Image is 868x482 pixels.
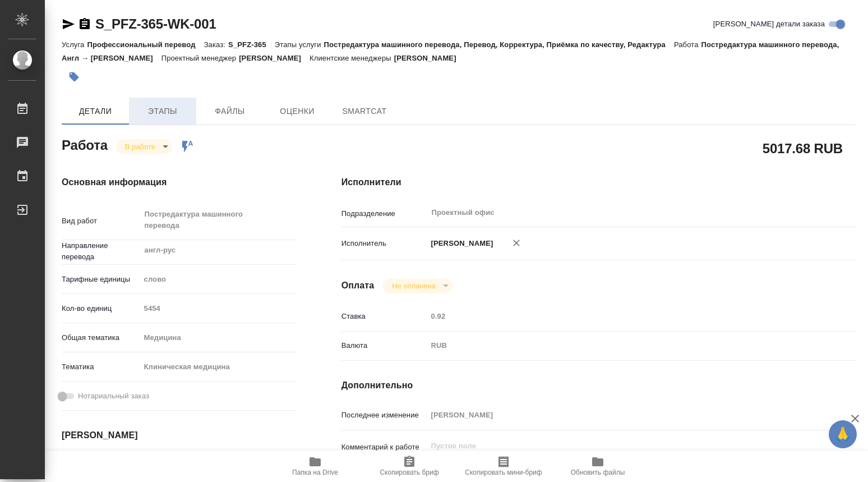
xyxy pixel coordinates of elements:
[62,240,140,263] p: Направление перевода
[239,54,310,62] p: [PERSON_NAME]
[140,270,297,289] div: слово
[62,176,297,189] h4: Основная информация
[833,423,852,446] span: 🙏
[140,300,297,316] input: Пустое поле
[62,361,140,373] p: Тематика
[394,54,465,62] p: [PERSON_NAME]
[427,407,813,423] input: Пустое поле
[270,104,324,118] span: Оценки
[292,469,338,476] span: Папка на Drive
[62,303,140,314] p: Кол-во единиц
[62,215,140,227] p: Вид работ
[228,40,275,49] p: S_PFZ-365
[504,231,529,255] button: Удалить исполнителя
[122,142,159,152] button: В работе
[62,274,140,285] p: Тарифные единицы
[62,65,86,89] button: Добавить тэг
[341,311,427,322] p: Ставка
[338,104,391,118] span: SmartCat
[268,451,362,482] button: Папка на Drive
[389,281,438,291] button: Не оплачена
[341,176,856,189] h4: Исполнители
[427,238,493,249] p: [PERSON_NAME]
[95,16,216,31] a: S_PFZ-365-WK-001
[62,134,108,154] h2: Работа
[380,469,438,476] span: Скопировать бриф
[341,279,375,292] h4: Оплата
[383,278,452,293] div: В работе
[310,54,394,62] p: Клиентские менеджеры
[427,336,813,355] div: RUB
[140,357,297,377] div: Клиническая медицина
[465,469,542,476] span: Скопировать мини-бриф
[161,54,239,62] p: Проектный менеджер
[68,104,122,118] span: Детали
[341,379,856,392] h4: Дополнительно
[829,420,857,448] button: 🙏
[116,139,172,154] div: В работе
[713,19,825,30] span: [PERSON_NAME] детали заказа
[324,40,674,49] p: Постредактура машинного перевода, Перевод, Корректура, Приёмка по качеству, Редактура
[275,40,324,49] p: Этапы услуги
[140,328,297,347] div: Медицина
[341,442,427,453] p: Комментарий к работе
[674,40,701,49] p: Работа
[763,139,843,158] h2: 5017.68 RUB
[551,451,645,482] button: Обновить файлы
[427,308,813,324] input: Пустое поле
[62,17,75,31] button: Скопировать ссылку для ЯМессенджера
[456,451,551,482] button: Скопировать мини-бриф
[341,208,427,219] p: Подразделение
[62,40,87,49] p: Услуга
[203,104,257,118] span: Файлы
[341,238,427,249] p: Исполнитель
[571,469,625,476] span: Обновить файлы
[341,340,427,351] p: Валюта
[204,40,228,49] p: Заказ:
[362,451,456,482] button: Скопировать бриф
[341,410,427,421] p: Последнее изменение
[78,391,149,402] span: Нотариальный заказ
[136,104,190,118] span: Этапы
[87,40,204,49] p: Профессиональный перевод
[62,429,297,442] h4: [PERSON_NAME]
[78,17,91,31] button: Скопировать ссылку
[62,332,140,343] p: Общая тематика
